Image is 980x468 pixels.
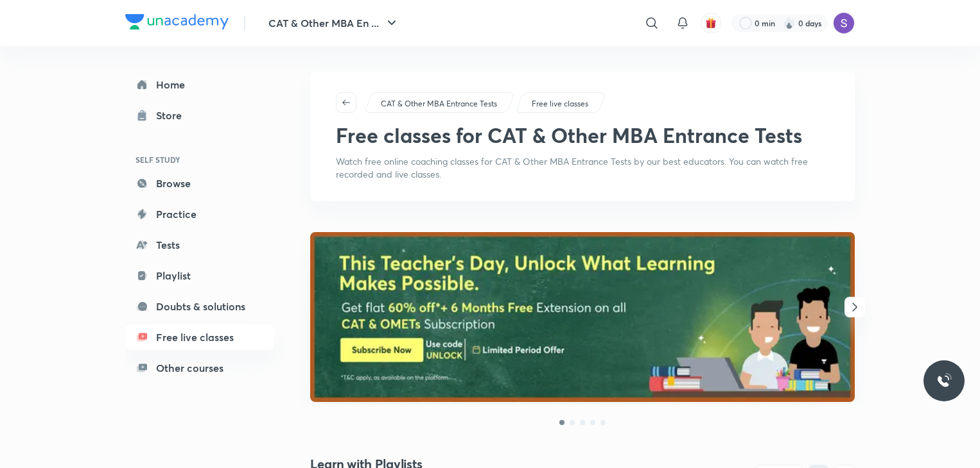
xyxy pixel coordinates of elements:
[125,324,274,350] a: Free live classes
[125,14,229,29] img: Company Logo
[125,149,274,171] h6: SELF STUDY
[125,103,274,128] a: Store
[783,17,796,29] img: streak
[125,14,229,33] a: Company Logo
[705,17,717,29] img: avatar
[125,263,274,288] a: Playlist
[701,13,721,33] button: avatar
[936,373,952,389] img: ttu
[336,123,802,147] h1: Free classes for CAT & Other MBA Entrance Tests
[261,10,407,36] button: CAT & Other MBA En ...
[156,108,189,123] div: Store
[379,98,500,110] a: CAT & Other MBA Entrance Tests
[125,72,274,97] a: Home
[125,355,274,381] a: Other courses
[381,98,497,110] p: CAT & Other MBA Entrance Tests
[125,201,274,227] a: Practice
[532,98,588,110] p: Free live classes
[530,98,591,110] a: Free live classes
[310,232,855,404] a: banner
[833,12,855,34] img: Sapara Premji
[336,155,829,181] p: Watch free online coaching classes for CAT & Other MBA Entrance Tests by our best educators. You ...
[125,171,274,196] a: Browse
[125,232,274,258] a: Tests
[125,294,274,319] a: Doubts & solutions
[310,232,855,402] img: banner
